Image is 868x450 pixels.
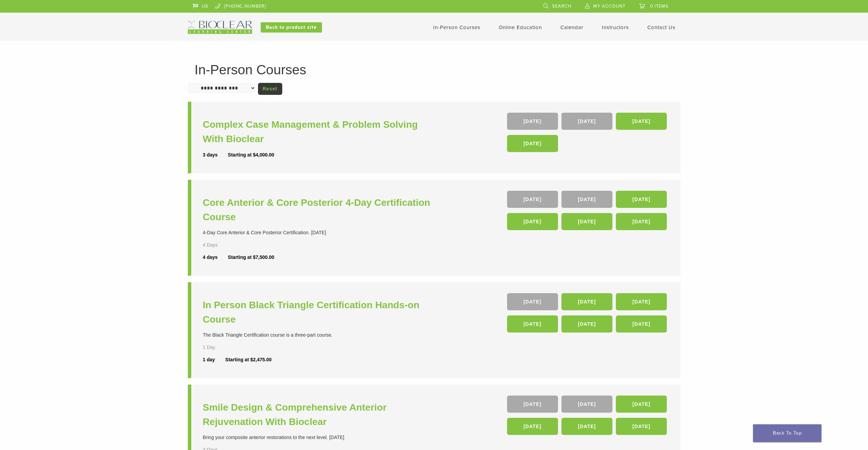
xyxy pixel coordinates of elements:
a: [DATE] [561,191,612,208]
a: [DATE] [507,396,558,413]
a: In Person Black Triangle Certification Hands-on Course [203,298,436,327]
a: Complex Case Management & Problem Solving With Bioclear [203,117,436,146]
a: [DATE] [561,396,612,413]
span: My Account [593,3,625,9]
a: Instructors [602,24,629,30]
a: [DATE] [616,213,667,230]
a: [DATE] [616,396,667,413]
a: [DATE] [507,135,558,152]
span: 0 items [650,3,669,9]
a: Reset [258,83,282,95]
div: 3 days [203,151,228,159]
a: [DATE] [561,293,612,310]
a: In-Person Courses [433,24,480,30]
a: [DATE] [561,418,612,435]
a: [DATE] [561,213,612,230]
div: 4 days [203,254,228,261]
a: [DATE] [507,113,558,130]
div: 4 Days [203,241,238,249]
a: [DATE] [616,113,667,130]
a: Smile Design & Comprehensive Anterior Rejuvenation With Bioclear [203,400,436,429]
div: , , , [507,113,669,155]
span: Search [552,3,571,9]
a: [DATE] [616,293,667,310]
a: Online Education [499,24,542,30]
div: 1 Day [203,344,238,351]
a: Back to product site [261,22,322,33]
div: Starting at $7,500.00 [228,254,274,261]
div: Starting at $2,475.00 [225,356,271,363]
div: Starting at $4,000.00 [228,151,274,159]
a: [DATE] [616,191,667,208]
a: [DATE] [561,113,612,130]
a: [DATE] [616,315,667,333]
a: [DATE] [507,315,558,333]
div: Bring your composite anterior restorations to the next level. [DATE] [203,434,436,441]
a: Calendar [560,24,583,30]
a: Contact Us [647,24,675,30]
a: [DATE] [507,418,558,435]
a: [DATE] [507,293,558,310]
a: [DATE] [507,191,558,208]
div: 1 day [203,356,225,363]
div: , , , , , [507,396,669,438]
a: [DATE] [616,418,667,435]
a: Back To Top [753,424,821,442]
a: [DATE] [561,315,612,333]
div: , , , , , [507,293,669,336]
a: [DATE] [507,213,558,230]
a: Core Anterior & Core Posterior 4-Day Certification Course [203,196,436,224]
img: Bioclear [188,21,252,34]
div: , , , , , [507,191,669,234]
div: 4-Day Core Anterior & Core Posterior Certification. [DATE] [203,229,436,236]
h1: In-Person Courses [195,63,674,76]
div: The Black Triangle Certification course is a three-part course. [203,332,436,339]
